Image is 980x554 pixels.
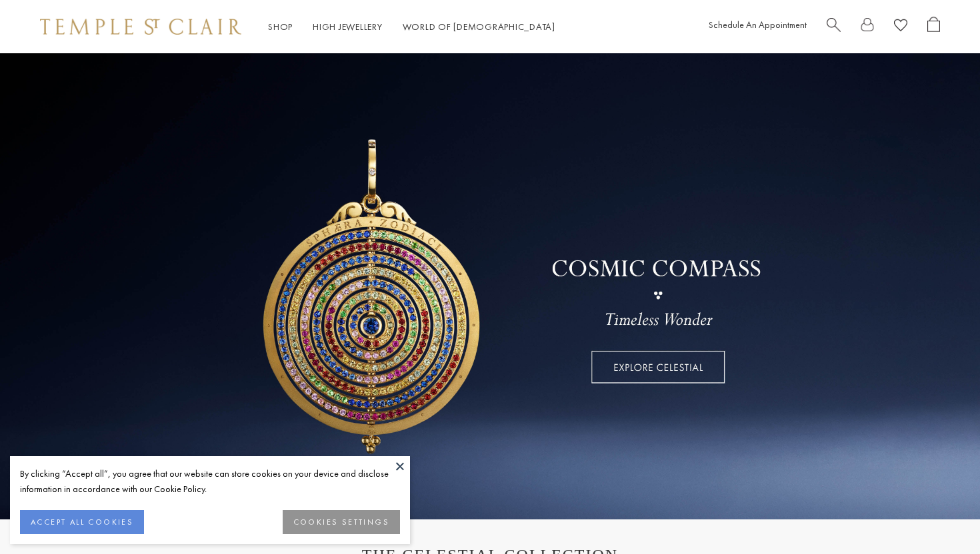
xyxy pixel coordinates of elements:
[20,510,144,534] button: ACCEPT ALL COOKIES
[20,466,400,497] div: By clicking “Accept all”, you agree that our website can store cookies on your device and disclos...
[313,21,383,33] a: High JewelleryHigh Jewellery
[709,19,807,31] a: Schedule An Appointment
[283,510,400,534] button: COOKIES SETTINGS
[827,17,841,37] a: Search
[268,21,293,33] a: ShopShop
[268,19,555,35] nav: Main navigation
[403,21,555,33] a: World of [DEMOGRAPHIC_DATA]World of [DEMOGRAPHIC_DATA]
[927,17,940,37] a: Open Shopping Bag
[894,17,907,37] a: View Wishlist
[40,19,241,35] img: Temple St. Clair
[913,491,967,541] iframe: Gorgias live chat messenger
